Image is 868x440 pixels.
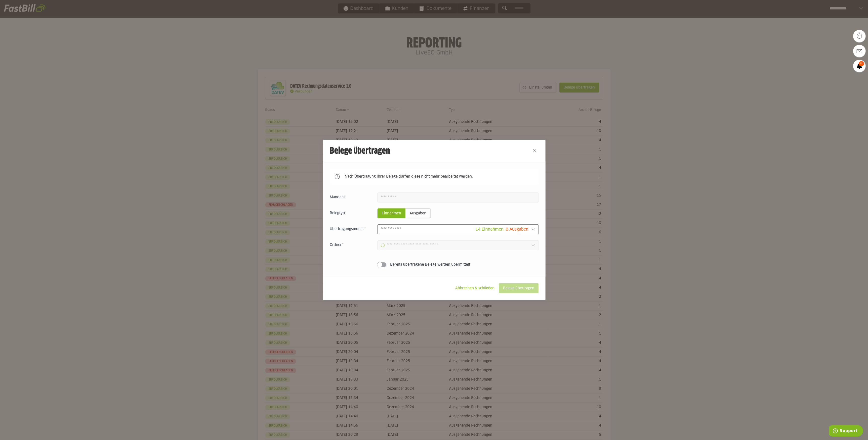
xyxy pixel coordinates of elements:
sl-radio-button: Einnahmen [377,208,405,218]
span: 14 Einnahmen [475,227,503,231]
sl-button: Abbrechen & schließen [451,283,499,293]
sl-switch: Bereits übertragene Belege werden übermittelt [330,262,538,267]
span: 8 [859,61,864,66]
iframe: Opens a widget where you can find more information [829,425,863,438]
a: 8 [853,60,866,72]
sl-button: Belege übertragen [499,283,538,293]
sl-radio-button: Ausgaben [405,208,431,218]
span: 0 Ausgaben [506,227,528,231]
